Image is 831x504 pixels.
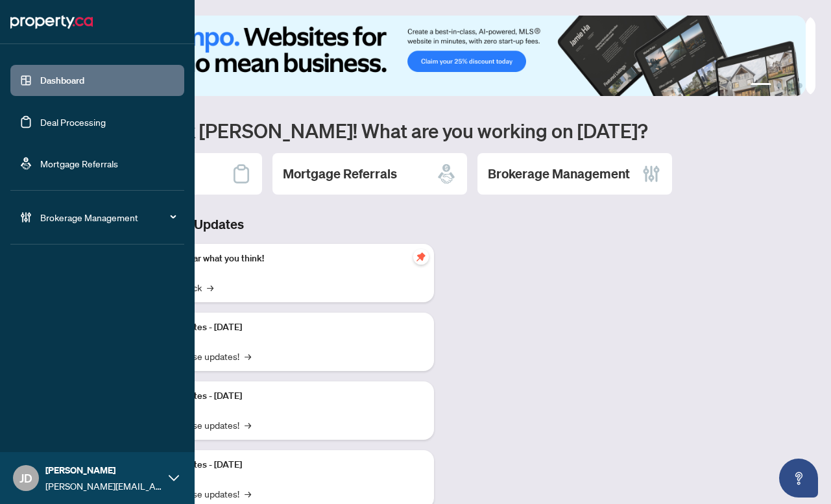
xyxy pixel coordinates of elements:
[136,320,424,335] p: Platform Updates - [DATE]
[40,158,118,169] a: Mortgage Referrals
[245,418,251,432] span: →
[751,83,771,88] button: 1
[67,16,806,96] img: Slide 0
[797,83,802,88] button: 4
[40,116,106,128] a: Deal Processing
[40,75,84,86] a: Dashboard
[67,118,815,143] h1: Welcome back [PERSON_NAME]! What are you working on [DATE]?
[136,458,424,472] p: Platform Updates - [DATE]
[777,83,782,88] button: 2
[136,252,424,266] p: We want to hear what you think!
[67,215,434,234] h3: Brokerage & Industry Updates
[245,486,251,501] span: →
[40,210,175,224] span: Brokerage Management
[10,12,93,32] img: logo
[787,83,792,88] button: 3
[779,459,818,498] button: Open asap
[488,165,630,183] h2: Brokerage Management
[207,280,213,294] span: →
[283,165,397,183] h2: Mortgage Referrals
[413,249,429,265] span: pushpin
[45,463,162,477] span: [PERSON_NAME]
[45,479,162,493] span: [PERSON_NAME][EMAIL_ADDRESS][DOMAIN_NAME]
[19,469,32,487] span: JD
[245,349,251,363] span: →
[136,389,424,403] p: Platform Updates - [DATE]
